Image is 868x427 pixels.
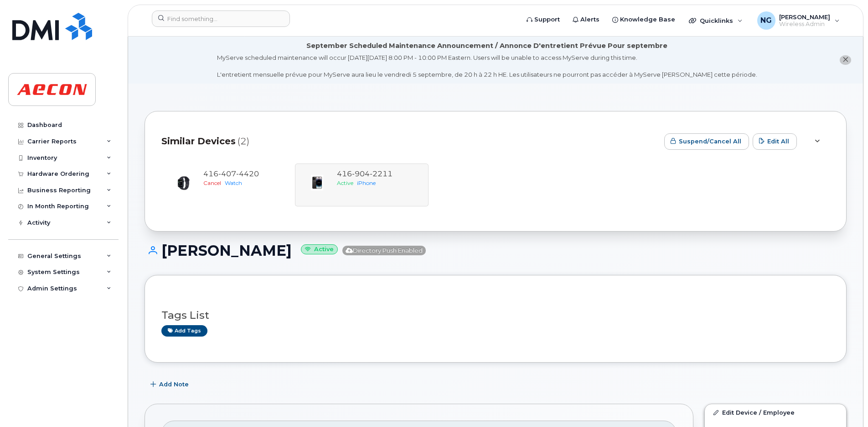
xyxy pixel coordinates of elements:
[203,179,221,186] span: Cancel
[217,53,757,79] div: MyServe scheduled maintenance will occur [DATE][DATE] 8:00 PM - 10:00 PM Eastern. Users will be u...
[145,376,196,393] button: Add Note
[145,242,847,258] h1: [PERSON_NAME]
[161,325,207,337] a: Add tags
[167,169,289,201] a: 4164074420CancelWatch
[174,174,192,192] img: image20231002-3703462-1wpwxpv.jpeg
[301,244,338,255] small: Active
[159,380,189,389] span: Add Note
[236,169,259,178] span: 4420
[679,137,741,146] span: Suspend/Cancel All
[767,137,789,146] span: Edit All
[664,133,749,150] button: Suspend/Cancel All
[161,310,830,321] h3: Tags List
[238,135,249,148] span: (2)
[840,55,851,65] button: close notification
[218,169,236,178] span: 407
[306,41,667,51] div: September Scheduled Maintenance Announcement / Annonce D'entretient Prévue Pour septembre
[342,246,426,255] span: Directory Push Enabled
[161,135,236,148] span: Similar Devices
[225,179,242,186] span: Watch
[753,133,797,150] button: Edit All
[705,404,846,421] a: Edit Device / Employee
[203,169,259,178] span: 416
